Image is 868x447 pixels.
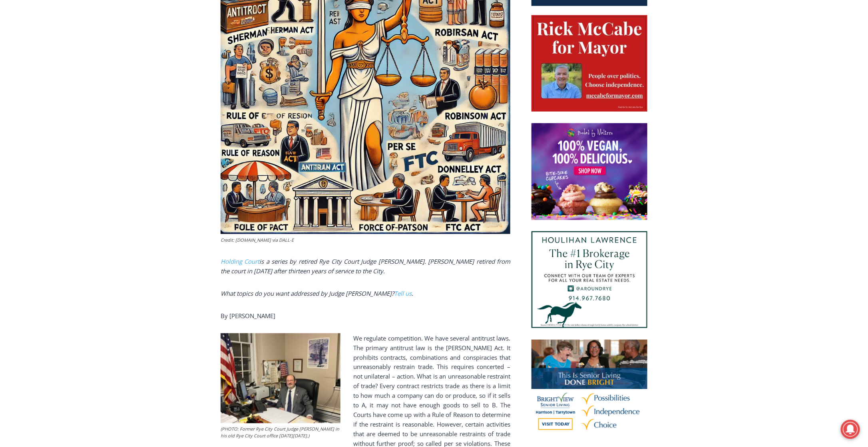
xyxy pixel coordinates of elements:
[394,289,412,297] a: Tell us
[209,80,370,98] span: Intern @ [DOMAIN_NAME]
[202,0,378,78] div: "[PERSON_NAME] and I covered the [DATE] Parade, which was a really eye opening experience as I ha...
[221,311,510,321] p: By [PERSON_NAME]
[532,123,647,220] img: Baked by Melissa
[221,426,340,440] figcaption: (PHOTO: Former Rye City Court Judge [PERSON_NAME] in his old Rye City Court office [DATE][DATE].)
[221,289,413,297] em: What topics do you want addressed by Judge [PERSON_NAME]? .
[221,257,259,265] a: Holding Court
[532,231,647,328] img: Houlihan Lawrence The #1 Brokerage in Rye City
[221,257,510,275] i: is a series by retired Rye City Court Judge [PERSON_NAME]. [PERSON_NAME] retired from the court i...
[221,237,510,244] figcaption: Credit: [DOMAIN_NAME] via DALL-E
[192,78,387,100] a: Intern @ [DOMAIN_NAME]
[221,333,340,423] img: (PHOTO: Rye City Court Judge Joe Latwin in his office on Monday, December 5, 2022.)
[532,15,647,112] img: McCabe for Mayor
[532,340,647,437] img: Brightview Senior Living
